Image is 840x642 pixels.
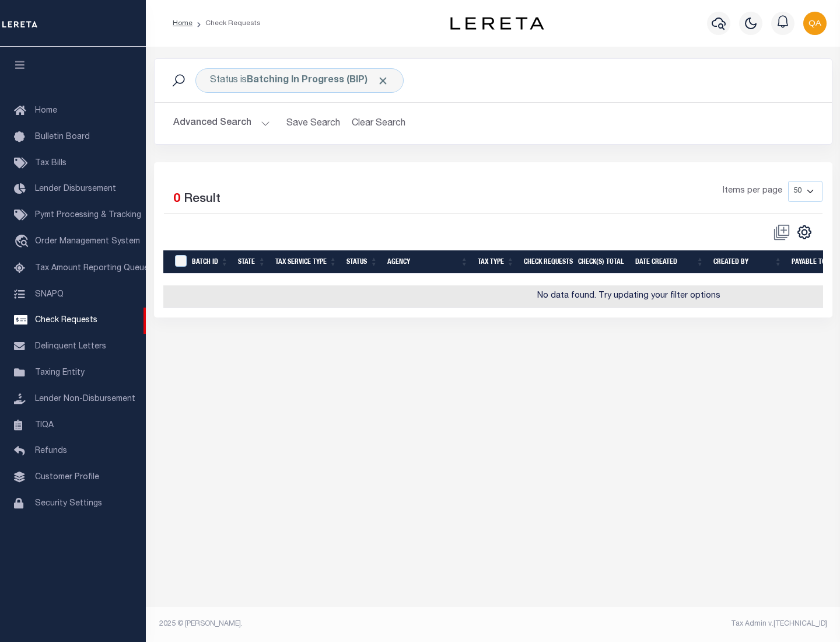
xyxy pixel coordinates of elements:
span: Bulletin Board [35,133,90,141]
span: Check Requests [35,316,97,325]
th: Batch Id: activate to sort column ascending [187,250,233,274]
i: travel_explore [14,235,33,250]
th: State: activate to sort column ascending [233,250,271,274]
th: Date Created: activate to sort column ascending [631,250,709,274]
span: SNAPQ [35,290,64,298]
button: Advanced Search [173,112,270,135]
span: Lender Non-Disbursement [35,395,135,403]
span: TIQA [35,421,54,429]
span: Customer Profile [35,473,99,481]
th: Created By: activate to sort column ascending [709,250,787,274]
span: Order Management System [35,238,140,246]
span: Tax Amount Reporting Queue [35,264,149,273]
li: Check Requests [192,18,261,29]
th: Check(s) Total [573,250,631,274]
b: Batching In Progress (BIP) [247,76,389,85]
th: Tax Type: activate to sort column ascending [473,250,519,274]
img: svg+xml;base64,PHN2ZyB4bWxucz0iaHR0cDovL3d3dy53My5vcmcvMjAwMC9zdmciIHBvaW50ZXItZXZlbnRzPSJub25lIi... [803,12,827,35]
span: 0 [173,193,180,205]
span: Refunds [35,447,67,455]
span: Tax Bills [35,159,66,168]
span: Home [35,107,57,115]
span: Delinquent Letters [35,343,106,351]
span: Items per page [723,185,782,198]
button: Save Search [279,112,347,135]
label: Result [184,190,220,209]
th: Agency: activate to sort column ascending [383,250,473,274]
th: Check Requests [519,250,573,274]
span: Pymt Processing & Tracking [35,211,141,219]
div: 2025 © [PERSON_NAME]. [150,619,494,629]
button: Clear Search [347,112,411,135]
a: Home [173,20,192,27]
div: Tax Admin v.[TECHNICAL_ID] [502,619,827,629]
div: Status is [195,68,404,93]
span: Security Settings [35,500,102,508]
img: logo-dark.svg [450,17,544,30]
span: Click to Remove [377,75,389,87]
span: Lender Disbursement [35,185,116,193]
span: Taxing Entity [35,369,85,377]
th: Tax Service Type: activate to sort column ascending [271,250,342,274]
th: Status: activate to sort column ascending [342,250,383,274]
